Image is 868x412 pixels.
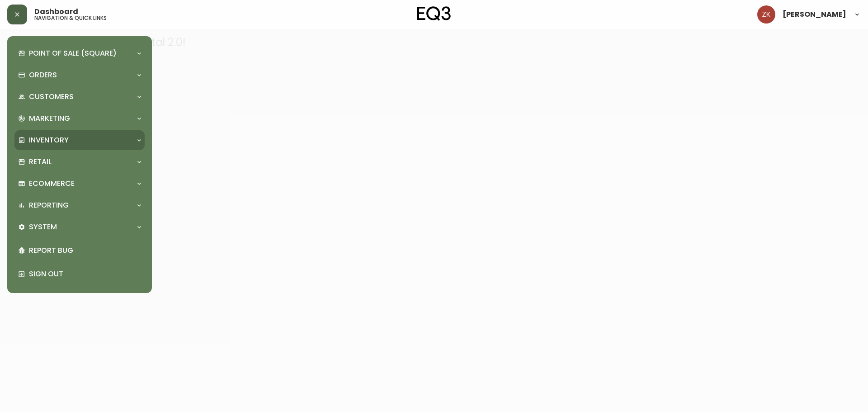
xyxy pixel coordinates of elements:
div: Sign Out [14,262,145,286]
div: Marketing [14,109,145,128]
h5: navigation & quick links [34,15,107,21]
span: [PERSON_NAME] [783,11,846,18]
p: Inventory [29,135,69,145]
span: Dashboard [34,8,78,15]
img: ac4060352bbca922b7bb6492bc802e6d [757,5,775,24]
div: Customers [14,87,145,107]
p: Ecommerce [29,179,75,189]
div: Orders [14,65,145,85]
div: Retail [14,152,145,172]
div: Reporting [14,195,145,215]
p: Customers [29,92,74,102]
p: Marketing [29,114,70,123]
p: Point of Sale (Square) [29,48,117,58]
p: Orders [29,70,57,80]
p: Report Bug [29,246,141,256]
div: System [14,217,145,237]
div: Inventory [14,130,145,150]
div: Report Bug [14,239,145,262]
img: logo [417,6,451,21]
p: System [29,222,57,232]
div: Ecommerce [14,174,145,194]
p: Sign Out [29,269,141,279]
div: Point of Sale (Square) [14,43,145,63]
p: Reporting [29,200,69,210]
p: Retail [29,157,52,167]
